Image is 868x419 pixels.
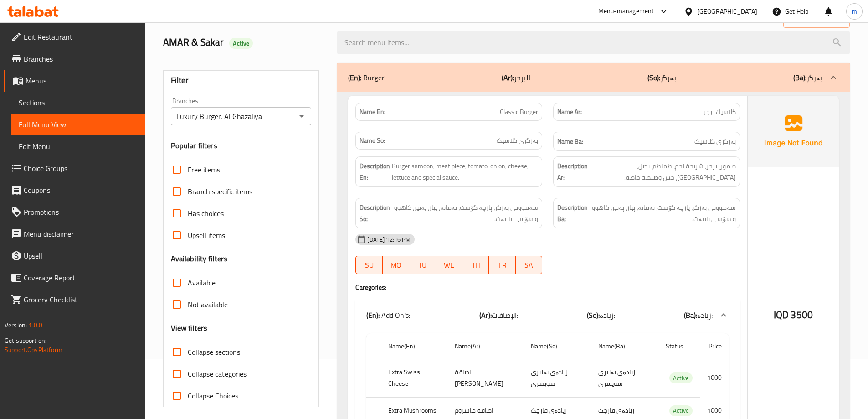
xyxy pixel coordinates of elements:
[658,333,700,359] th: Status
[466,259,485,272] span: TH
[392,160,538,183] span: Burger samoon, meat piece, tomato, onion, cheese, lettuce and special sauce.
[700,359,729,397] td: 1000
[188,347,240,357] span: Collapse sections
[24,250,138,261] span: Upsell
[188,186,252,197] span: Branch specific items
[163,36,327,49] h2: AMAR & Sakar
[587,308,600,322] b: (So):
[5,335,46,347] span: Get support on:
[337,31,850,54] input: search
[24,207,138,217] span: Promotions
[591,202,736,224] span: سەموونی بەرگر، پارچە گۆشت، تەماتە، پیاز، پەنیر، کاهوو و سۆسی تایبەت.
[171,140,312,151] h3: Popular filters
[229,39,253,48] span: Active
[364,235,414,244] span: [DATE] 12:16 PM
[669,373,693,383] span: Active
[516,256,542,274] button: SA
[348,72,385,83] p: Burger
[19,97,138,108] span: Sections
[383,256,409,274] button: MO
[4,245,145,267] a: Upsell
[447,359,524,397] td: اضاقة [PERSON_NAME]
[360,136,385,145] strong: Name So:
[748,96,839,167] img: Ae5nvW7+0k+MAAAAAElFTkSuQmCC
[700,333,729,359] th: Price
[557,136,583,147] strong: Name Ba:
[4,267,145,289] a: Coverage Report
[409,256,436,274] button: TU
[348,71,361,84] b: (En):
[5,344,62,356] a: Support.OpsPlatform
[19,141,138,152] span: Edit Menu
[4,157,145,179] a: Choice Groups
[171,323,208,333] h3: View filters
[24,228,138,239] span: Menu disclaimer
[366,310,410,321] p: Add On's:
[489,256,515,274] button: FR
[590,160,736,183] span: صمون برجر، شريحة لحم، طماطم، بصل، جبنة، خس وصلصة خاصة.
[647,71,660,84] b: (So):
[386,259,406,272] span: MO
[502,71,514,84] b: (Ar):
[697,308,713,322] span: زیادە:
[24,53,138,64] span: Branches
[229,38,253,49] div: Active
[697,6,757,16] div: [GEOGRAPHIC_DATA]
[24,31,138,42] span: Edit Restaurant
[337,63,850,92] div: (En): Burger(Ar):البرجر(So):بەرگر(Ba):بەرگر
[11,92,145,114] a: Sections
[591,359,658,397] td: زیادەی پەنیری سویسری
[24,294,138,305] span: Grocery Checklist
[493,259,512,272] span: FR
[524,359,591,397] td: زیادەی پەنیری سویسری
[4,289,145,310] a: Grocery Checklist
[791,306,813,324] span: 3500
[188,390,238,401] span: Collapse Choices
[360,107,385,117] strong: Name En:
[704,107,736,117] span: كلاسيك برجر
[413,259,432,272] span: TU
[462,256,489,274] button: TH
[669,372,693,383] div: Active
[793,72,822,83] p: بەرگر
[4,26,145,48] a: Edit Restaurant
[188,230,225,241] span: Upsell items
[4,48,145,70] a: Branches
[591,333,658,359] th: Name(Ba)
[28,319,42,331] span: 1.0.0
[171,253,228,264] h3: Availability filters
[360,202,390,224] strong: Description So:
[647,72,676,83] p: بەرگر
[24,185,138,196] span: Coupons
[26,75,138,86] span: Menus
[355,300,740,330] div: (En): Add On's:(Ar):الإضافات:(So):زیادە:(Ba):زیادە:
[557,160,588,183] strong: Description Ar:
[381,333,447,359] th: Name(En)
[4,223,145,245] a: Menu disclaimer
[5,319,27,331] span: Version:
[188,277,216,288] span: Available
[171,71,312,90] div: Filter
[492,308,518,322] span: الإضافات:
[497,136,538,145] span: بەرگری کلاسیک
[479,308,492,322] b: (Ar):
[436,256,462,274] button: WE
[11,114,145,135] a: Full Menu View
[598,6,654,17] div: Menu-management
[852,6,857,16] span: m
[366,308,380,322] b: (En):
[447,333,524,359] th: Name(Ar)
[381,359,447,397] th: Extra Swiss Cheese
[519,259,539,272] span: SA
[791,14,842,25] span: Export Menu
[557,107,582,117] strong: Name Ar:
[600,308,615,322] span: زیادە:
[557,202,588,224] strong: Description Ba:
[360,259,379,272] span: SU
[355,256,382,274] button: SU
[24,272,138,283] span: Coverage Report
[188,299,228,310] span: Not available
[360,160,390,183] strong: Description En:
[694,136,736,147] span: بەرگری کلاسیک
[4,179,145,201] a: Coupons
